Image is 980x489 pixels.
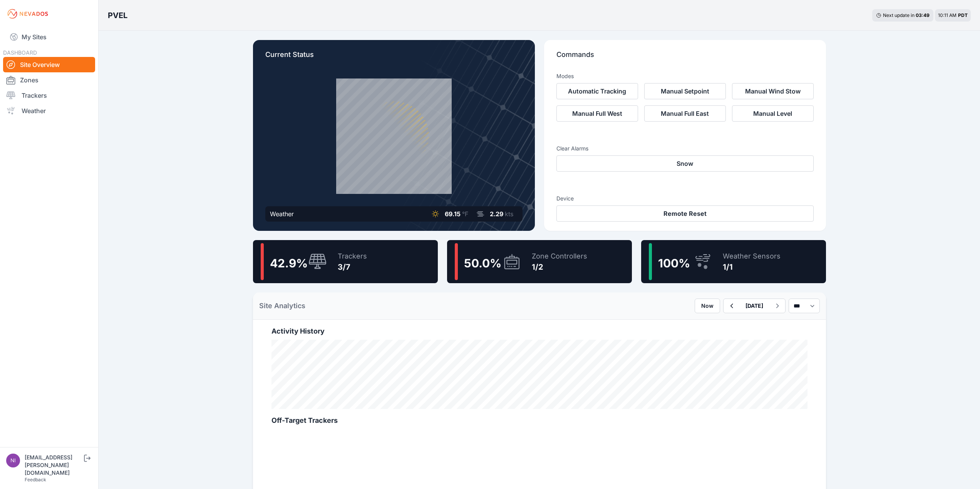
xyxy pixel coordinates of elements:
[447,240,632,283] a: 50.0%Zone Controllers1/2
[938,12,957,18] span: 10:11 AM
[462,210,468,218] span: °F
[658,256,690,270] span: 100 %
[739,299,769,313] button: [DATE]
[25,454,82,477] div: [EMAIL_ADDRESS][PERSON_NAME][DOMAIN_NAME]
[25,477,46,482] a: Feedback
[338,262,367,272] div: 3/7
[695,299,720,313] button: Now
[556,155,814,172] button: Snow
[556,145,814,152] h3: Clear Alarms
[270,256,308,270] span: 42.9 %
[265,49,523,66] p: Current Status
[556,205,814,222] button: Remote Reset
[732,83,814,99] button: Manual Wind Stow
[556,195,814,202] h3: Device
[3,103,95,118] a: Weather
[490,210,503,218] span: 2.29
[532,262,587,272] div: 1/2
[723,262,781,272] div: 1/1
[723,251,781,262] div: Weather Sensors
[271,415,807,426] h2: Off-Target Trackers
[464,256,501,270] span: 50.0 %
[732,105,814,122] button: Manual Level
[3,57,95,72] a: Site Overview
[644,105,726,122] button: Manual Full East
[556,72,574,80] h3: Modes
[271,326,807,337] h2: Activity History
[3,28,95,46] a: My Sites
[108,10,127,21] h3: PVEL
[108,5,127,25] nav: Breadcrumb
[556,105,638,122] button: Manual Full West
[883,12,915,18] span: Next update in
[6,454,20,467] img: nick.fritz@nevados.solar
[556,83,638,99] button: Automatic Tracking
[3,88,95,103] a: Trackers
[916,12,930,18] div: 03 : 49
[556,49,814,66] p: Commands
[338,251,367,262] div: Trackers
[253,240,438,283] a: 42.9%Trackers3/7
[259,300,305,311] h2: Site Analytics
[3,72,95,88] a: Zones
[505,210,513,218] span: kts
[270,209,294,219] div: Weather
[532,251,587,262] div: Zone Controllers
[958,12,968,18] span: PDT
[641,240,826,283] a: 100%Weather Sensors1/1
[644,83,726,99] button: Manual Setpoint
[6,8,49,20] img: Nevados
[445,210,461,218] span: 69.15
[3,49,37,56] span: DASHBOARD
